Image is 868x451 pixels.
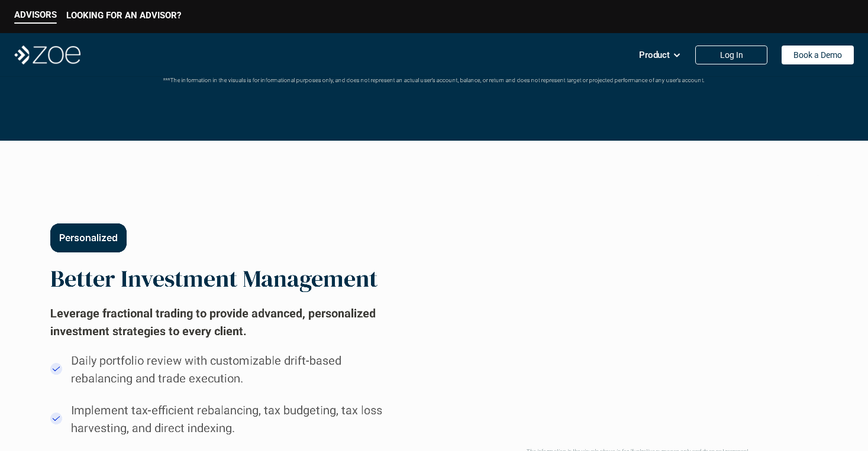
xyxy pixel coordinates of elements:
[50,264,377,293] h2: Better Investment Management
[793,50,842,60] p: Book a Demo
[639,46,670,64] p: Product
[59,232,118,243] p: Personalized
[71,352,382,387] p: Daily portfolio review with customizable drift-based rebalancing and trade execution.
[71,401,404,437] p: Implement tax-efficient rebalancing, tax budgeting, tax loss harvesting, and direct indexing.
[66,10,181,21] p: LOOKING FOR AN ADVISOR?
[782,46,854,64] a: Book a Demo
[720,50,743,60] p: Log In
[14,9,57,20] p: ADVISORS
[695,46,767,64] a: Log In
[50,304,405,340] h2: Leverage fractional trading to provide advanced, personalized investment strategies to every client.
